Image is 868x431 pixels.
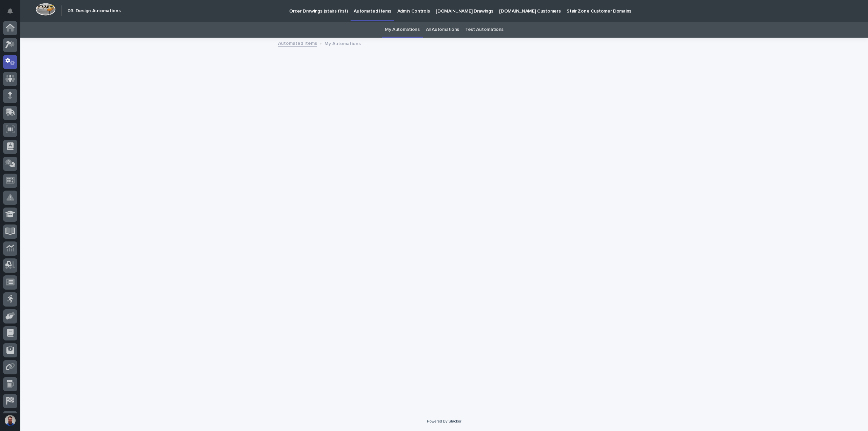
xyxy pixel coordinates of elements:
[8,8,17,19] div: Notifications
[385,22,420,38] a: My Automations
[426,22,459,38] a: All Automations
[278,39,317,47] a: Automated Items
[324,39,361,47] p: My Automations
[67,8,121,14] h2: 03. Design Automations
[3,4,17,18] button: Notifications
[465,22,504,38] a: Test Automations
[36,3,56,16] img: Workspace Logo
[427,419,461,423] a: Powered By Stacker
[3,413,17,428] button: users-avatar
